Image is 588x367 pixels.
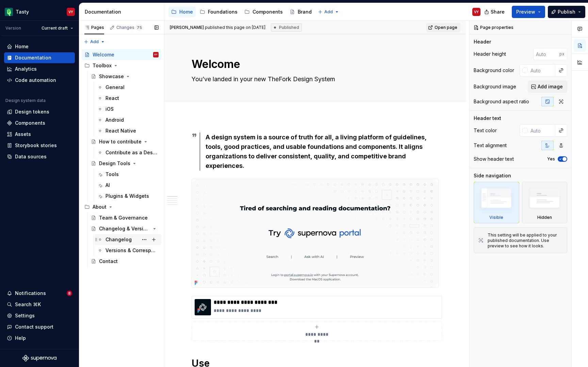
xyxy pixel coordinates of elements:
p: px [559,51,565,57]
img: 884b8644-5eba-4852-a5d0-697039eea599.png [192,179,438,287]
div: Background image [474,83,516,90]
div: AI [105,182,110,189]
div: Visible [489,215,503,220]
div: Contact support [15,324,53,330]
div: Hidden [522,182,568,223]
a: Components [4,118,75,128]
div: Toolbox [82,60,161,71]
span: 8 [67,291,72,296]
span: 75 [136,25,143,30]
button: Search ⌘K [4,299,75,310]
input: Auto [528,64,555,76]
button: Contact support [4,321,75,332]
button: Add [82,37,107,47]
div: Versions & Correspondences [105,247,157,254]
button: Notifications8 [4,288,75,299]
a: Storybook stories [4,140,75,151]
div: Contact [99,258,118,265]
span: Share [491,8,505,15]
div: Published [271,23,302,32]
button: Share [481,6,509,18]
a: Design tokens [4,106,75,117]
label: Yes [547,156,555,162]
div: Side navigation [474,172,511,179]
a: General [95,82,161,93]
div: Header text [474,115,501,122]
button: Add [316,7,341,17]
a: Team & Governance [88,212,161,223]
div: iOS [105,106,114,112]
div: Contribute as a Designer [105,149,157,156]
span: published this page on [DATE] [170,25,265,30]
a: Code automation [4,75,75,86]
div: Notifications [15,290,46,297]
span: Add [324,9,333,15]
span: Add image [538,83,563,90]
strong: A design system is a source of truth for all, a living platform of guidelines, tools, good practi... [206,134,428,169]
button: Help [4,333,75,344]
a: iOS [95,104,161,115]
a: React [95,93,161,104]
span: Open page [435,25,457,30]
div: Text alignment [474,142,507,149]
div: Version [5,25,21,31]
button: Current draft [38,23,76,33]
a: WelcomeVY [82,49,161,60]
div: Help [15,335,26,342]
input: Auto [528,124,555,137]
div: About [82,202,161,212]
div: Tools [105,171,119,178]
a: Home [4,41,75,52]
div: Storybook stories [15,142,57,149]
div: Background color [474,67,514,74]
div: Design tokens [15,108,49,115]
a: Documentation [4,52,75,63]
a: Assets [4,129,75,140]
div: Header [474,38,491,45]
button: Preview [512,6,545,18]
div: Changelog [105,236,132,243]
div: Text color [474,127,497,134]
div: Changes [116,25,143,30]
div: Team & Governance [99,214,148,221]
a: Changelog & Versions [88,223,161,234]
div: Header height [474,51,506,57]
div: Home [15,43,29,50]
div: Toolbox [93,62,112,69]
div: Android [105,117,124,123]
a: AI [95,180,161,191]
div: VY [154,51,158,58]
div: React [105,95,119,102]
textarea: You’ve landed in your new TheFork Design System [190,74,437,85]
span: Current draft [42,25,68,31]
div: Documentation [85,8,161,15]
a: Changelog [95,234,161,245]
a: Showcase [88,71,161,82]
div: Show header text [474,156,514,162]
div: Tasty [16,8,29,15]
a: Design Tools [88,158,161,169]
a: Brand [287,6,314,17]
div: Search ⌘K [15,301,41,308]
button: Publish [548,6,585,18]
a: Plugins & Widgets [95,191,161,202]
div: Changelog & Versions [99,225,150,232]
a: Data sources [4,151,75,162]
div: Welcome [93,51,114,58]
span: Publish [558,8,575,15]
img: ae71d7bb-28ba-4e52-a245-959259ec2c15.png [195,299,211,315]
div: Design Tools [99,160,130,167]
div: Settings [15,312,35,319]
img: 5a785b6b-c473-494b-9ba3-bffaf73304c7.png [5,8,13,16]
div: Plugins & Widgets [105,193,149,199]
a: Analytics [4,64,75,74]
div: Showcase [99,73,124,80]
div: Assets [15,131,31,138]
a: Home [168,6,196,17]
a: Tools [95,169,161,180]
div: Design system data [5,98,46,103]
div: This setting will be applied to your published documentation. Use preview to see how it looks. [488,232,563,249]
button: Add image [528,81,567,93]
a: Versions & Correspondences [95,245,161,256]
div: Page tree [82,49,161,267]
